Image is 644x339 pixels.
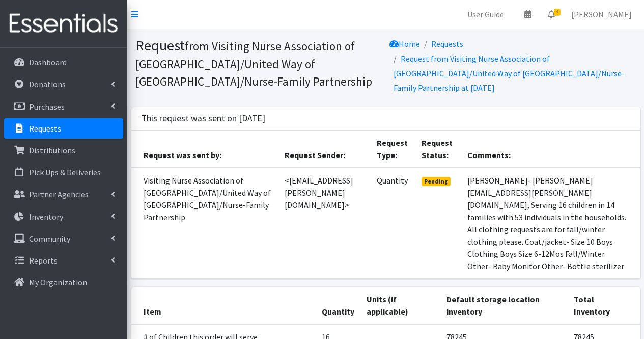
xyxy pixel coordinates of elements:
[371,131,416,168] th: Request Type:
[4,206,123,227] a: Inventory
[29,277,87,288] p: My Organization
[29,189,89,199] p: Partner Agencies
[422,177,451,186] span: Pending
[278,168,371,279] td: <[EMAIL_ADDRESS][PERSON_NAME][DOMAIN_NAME]>
[461,168,640,279] td: [PERSON_NAME]- [PERSON_NAME][EMAIL_ADDRESS][PERSON_NAME][DOMAIN_NAME], Serving 16 children in 14 ...
[4,228,123,249] a: Community
[135,39,372,89] small: from Visiting Nurse Association of [GEOGRAPHIC_DATA]/United Way of [GEOGRAPHIC_DATA]/Nurse-Family...
[29,101,65,112] p: Purchases
[29,123,61,134] p: Requests
[4,7,123,41] img: HumanEssentials
[29,212,63,222] p: Inventory
[4,118,123,139] a: Requests
[131,168,278,279] td: Visiting Nurse Association of [GEOGRAPHIC_DATA]/United Way of [GEOGRAPHIC_DATA]/Nurse-Family Part...
[389,39,420,49] a: Home
[440,287,567,324] th: Default storage location inventory
[563,4,640,24] a: [PERSON_NAME]
[4,184,123,204] a: Partner Agencies
[568,287,640,324] th: Total Inventory
[4,140,123,161] a: Distributions
[29,167,101,177] p: Pick Ups & Deliveries
[431,39,463,49] a: Requests
[360,287,441,324] th: Units (if applicable)
[4,272,123,293] a: My Organization
[29,145,75,155] p: Distributions
[461,131,640,168] th: Comments:
[142,113,265,124] h3: This request was sent on [DATE]
[316,287,360,324] th: Quantity
[554,9,561,16] span: 4
[4,52,123,72] a: Dashboard
[4,74,123,94] a: Donations
[29,233,70,244] p: Community
[540,4,563,24] a: 4
[131,131,278,168] th: Request was sent by:
[29,79,66,89] p: Donations
[4,250,123,271] a: Reports
[415,131,461,168] th: Request Status:
[459,4,512,24] a: User Guide
[394,54,625,93] a: Request from Visiting Nurse Association of [GEOGRAPHIC_DATA]/United Way of [GEOGRAPHIC_DATA]/Nurs...
[278,131,371,168] th: Request Sender:
[29,57,67,67] p: Dashboard
[29,255,58,266] p: Reports
[131,287,316,324] th: Item
[371,168,416,279] td: Quantity
[4,96,123,117] a: Purchases
[4,162,123,182] a: Pick Ups & Deliveries
[135,37,382,90] h1: Request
